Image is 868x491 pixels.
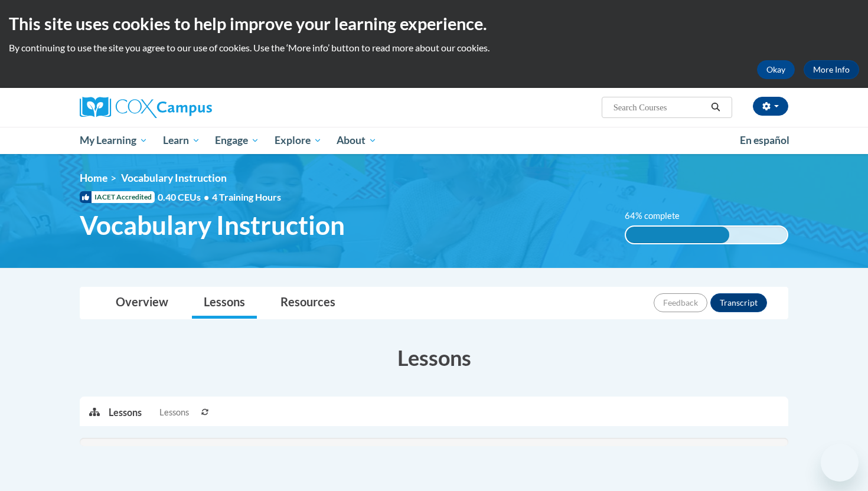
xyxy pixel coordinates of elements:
a: En español [732,128,797,153]
div: 64% complete [626,227,729,243]
button: Feedback [654,293,707,312]
span: En español [740,134,789,146]
a: Explore [267,127,329,154]
a: About [329,127,385,154]
span: Vocabulary Instruction [121,172,227,184]
label: 64% complete [625,210,693,222]
span: About [337,133,377,148]
button: Transcript [710,293,767,312]
iframe: Button to launch messaging window [821,444,859,482]
span: • [204,191,209,202]
span: Learn [163,133,200,148]
span: 0.40 CEUs [158,191,212,204]
a: Lessons [192,287,257,319]
button: Okay [757,60,795,79]
p: Lessons [109,406,142,419]
a: Home [80,172,107,184]
span: 4 Training Hours [212,191,281,202]
a: Overview [104,287,180,319]
a: More Info [804,60,859,79]
h3: Lessons [80,343,788,372]
a: Resources [269,287,347,319]
span: Explore [275,133,322,148]
button: Account Settings [753,97,788,116]
a: My Learning [72,127,155,154]
a: Engage [207,127,267,154]
img: Cox Campus [80,97,212,118]
span: Lessons [159,406,189,419]
span: Engage [215,133,259,148]
a: Cox Campus [80,97,304,118]
span: Vocabulary Instruction [80,210,345,241]
span: IACET Accredited [80,191,155,203]
span: My Learning [80,133,148,148]
input: Search Courses [612,100,707,114]
h2: This site uses cookies to help improve your learning experience. [9,12,859,35]
div: Main menu [62,127,806,154]
p: By continuing to use the site you agree to our use of cookies. Use the ‘More info’ button to read... [9,41,859,54]
button: Search [707,100,725,114]
a: Learn [155,127,208,154]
